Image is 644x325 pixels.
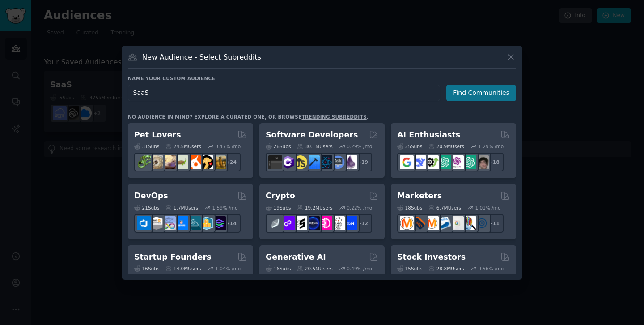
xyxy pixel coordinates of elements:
[128,75,516,81] h3: Name your custom audience
[475,155,489,169] img: ArtificalIntelligence
[450,155,464,169] img: OpenAIDev
[268,216,282,230] img: ethfinance
[165,205,198,211] div: 1.7M Users
[187,216,201,230] img: platformengineering
[437,216,451,230] img: Emailmarketing
[397,129,460,141] h2: AI Enthusiasts
[134,252,211,263] h2: Startup Founders
[162,155,176,169] img: leopardgeckos
[174,155,188,169] img: turtle
[478,265,504,272] div: 0.56 % /mo
[343,216,357,230] img: defi_
[297,265,332,272] div: 20.5M Users
[437,155,451,169] img: chatgpt_promptDesign
[215,265,241,272] div: 1.04 % /mo
[297,205,332,211] div: 19.2M Users
[347,205,372,211] div: 0.22 % /mo
[450,216,464,230] img: googleads
[428,205,461,211] div: 6.7M Users
[187,155,201,169] img: cockatiel
[397,205,422,211] div: 18 Sub s
[297,143,332,150] div: 30.1M Users
[199,216,213,230] img: aws_cdk
[212,205,238,211] div: 1.59 % /mo
[331,216,345,230] img: CryptoNews
[142,52,261,62] h3: New Audience - Select Subreddits
[149,216,163,230] img: AWS_Certified_Experts
[353,214,372,233] div: + 12
[397,190,442,201] h2: Marketers
[462,216,476,230] img: MarketingResearch
[222,153,241,171] div: + 24
[400,216,414,230] img: content_marketing
[215,143,241,150] div: 0.47 % /mo
[199,155,213,169] img: PetAdvice
[162,216,176,230] img: Docker_DevOps
[134,143,159,150] div: 31 Sub s
[165,143,201,150] div: 24.5M Users
[475,216,489,230] img: OnlineMarketing
[293,155,307,169] img: learnjavascript
[425,216,439,230] img: AskMarketing
[425,155,439,169] img: AItoolsCatalog
[222,214,241,233] div: + 14
[266,190,295,201] h2: Crypto
[266,143,291,150] div: 26 Sub s
[149,155,163,169] img: ballpython
[343,155,357,169] img: elixir
[397,252,466,263] h2: Stock Investors
[475,205,501,211] div: 1.01 % /mo
[266,205,291,211] div: 19 Sub s
[268,155,282,169] img: software
[266,129,358,141] h2: Software Developers
[318,155,332,169] img: reactnative
[281,216,295,230] img: 0xPolygon
[306,155,320,169] img: iOSProgramming
[428,143,464,150] div: 20.9M Users
[134,190,168,201] h2: DevOps
[485,214,504,233] div: + 11
[331,155,345,169] img: AskComputerScience
[134,129,181,141] h2: Pet Lovers
[462,155,476,169] img: chatgpt_prompts_
[318,216,332,230] img: defiblockchain
[134,265,159,272] div: 16 Sub s
[397,143,422,150] div: 25 Sub s
[446,85,516,101] button: Find Communities
[137,216,151,230] img: azuredevops
[128,114,369,120] div: No audience in mind? Explore a curated one, or browse .
[347,265,372,272] div: 0.49 % /mo
[400,155,414,169] img: GoogleGeminiAI
[165,265,201,272] div: 14.0M Users
[485,153,504,171] div: + 18
[428,265,464,272] div: 28.8M Users
[137,155,151,169] img: herpetology
[478,143,504,150] div: 1.29 % /mo
[412,155,426,169] img: DeepSeek
[281,155,295,169] img: csharp
[412,216,426,230] img: bigseo
[266,252,326,263] h2: Generative AI
[293,216,307,230] img: ethstaker
[174,216,188,230] img: DevOpsLinks
[212,216,226,230] img: PlatformEngineers
[353,153,372,171] div: + 19
[306,216,320,230] img: web3
[134,205,159,211] div: 21 Sub s
[301,114,366,120] a: trending subreddits
[397,265,422,272] div: 15 Sub s
[266,265,291,272] div: 16 Sub s
[128,85,440,101] input: Pick a short name, like "Digital Marketers" or "Movie-Goers"
[347,143,372,150] div: 0.29 % /mo
[212,155,226,169] img: dogbreed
